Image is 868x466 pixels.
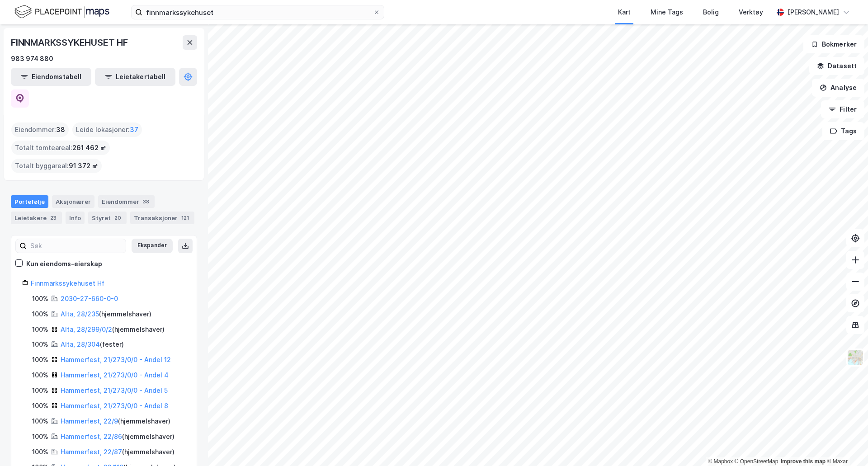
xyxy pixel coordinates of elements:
input: Søk [27,239,126,253]
div: 100% [32,309,48,320]
div: Kontrollprogram for chat [823,423,868,466]
button: Bokmerker [803,35,864,53]
a: Improve this map [781,458,826,465]
div: 100% [32,324,48,335]
div: 100% [32,431,48,442]
a: Alta, 28/304 [61,340,100,348]
div: ( hjemmelshaver ) [61,309,151,320]
a: OpenStreetMap [735,458,778,465]
input: Søk på adresse, matrikkel, gårdeiere, leietakere eller personer [142,5,373,19]
a: 2030-27-660-0-0 [61,295,118,302]
div: Info [66,212,85,224]
div: Totalt byggareal : [11,159,102,173]
div: Bolig [703,7,719,18]
div: 100% [32,293,48,304]
div: 983 974 880 [11,53,53,64]
a: Mapbox [708,458,733,465]
span: 261 462 ㎡ [72,142,106,153]
div: ( hjemmelshaver ) [61,416,170,427]
a: Finnmarkssykehuset Hf [31,279,104,287]
iframe: Chat Widget [823,423,868,466]
div: ( hjemmelshaver ) [61,447,175,457]
div: Eiendommer [98,195,155,208]
div: Totalt tomteareal : [11,141,110,155]
div: ( hjemmelshaver ) [61,324,165,335]
div: Kart [618,7,631,18]
div: Mine Tags [651,7,683,18]
div: Verktøy [739,7,763,18]
div: 20 [113,213,123,222]
div: Leide lokasjoner : [72,122,142,137]
div: 100% [32,447,48,457]
span: 91 372 ㎡ [69,160,98,171]
a: Hammerfest, 22/86 [61,433,122,440]
div: FINNMARKSSYKEHUSET HF [11,35,130,50]
img: Z [847,349,864,366]
div: 100% [32,354,48,365]
span: 37 [130,124,138,135]
div: 100% [32,385,48,396]
div: 100% [32,400,48,411]
button: Eiendomstabell [11,68,91,86]
a: Alta, 28/235 [61,310,99,318]
button: Tags [822,122,864,140]
button: Filter [821,100,864,118]
a: Hammerfest, 21/273/0/0 - Andel 8 [61,402,168,410]
div: Aksjonærer [52,195,94,208]
div: [PERSON_NAME] [788,7,839,18]
div: 100% [32,339,48,350]
div: Styret [88,212,127,224]
span: 38 [56,124,65,135]
a: Hammerfest, 21/273/0/0 - Andel 12 [61,356,171,363]
button: Ekspander [132,239,173,253]
div: Portefølje [11,195,48,208]
button: Analyse [812,79,864,97]
div: 100% [32,416,48,427]
div: 38 [141,197,151,206]
a: Hammerfest, 21/273/0/0 - Andel 5 [61,386,168,394]
a: Alta, 28/299/0/2 [61,325,112,333]
img: logo.f888ab2527a4732fd821a326f86c7f29.svg [14,4,109,20]
a: Hammerfest, 21/273/0/0 - Andel 4 [61,371,169,379]
a: Hammerfest, 22/87 [61,448,122,456]
button: Leietakertabell [95,68,175,86]
div: Kun eiendoms-eierskap [26,259,102,269]
div: 23 [48,213,58,222]
div: 121 [179,213,191,222]
div: Eiendommer : [11,122,69,137]
div: ( hjemmelshaver ) [61,431,175,442]
div: Leietakere [11,212,62,224]
button: Datasett [809,57,864,75]
div: ( fester ) [61,339,124,350]
a: Hammerfest, 22/9 [61,417,118,425]
div: 100% [32,370,48,381]
div: Transaksjoner [130,212,194,224]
